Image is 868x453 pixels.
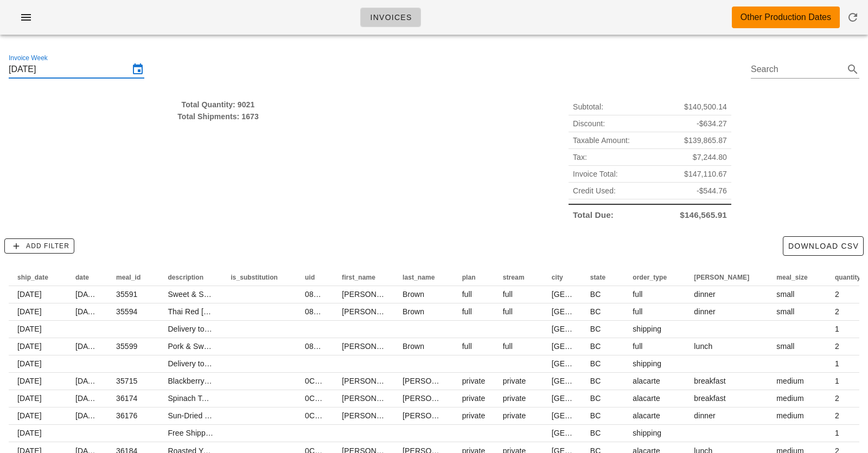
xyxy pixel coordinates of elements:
[494,269,543,286] th: stream: Not sorted. Activate to sort ascending.
[231,274,278,281] span: is_substitution
[116,411,137,420] span: 36176
[116,307,137,316] span: 35594
[694,411,716,420] span: dinner
[684,101,727,113] span: $140,500.14
[590,274,606,281] span: state
[75,342,100,351] span: [DATE]
[680,209,727,221] span: $146,565.91
[835,290,839,299] span: 2
[342,290,405,299] span: [PERSON_NAME]
[573,134,630,146] span: Taxable Amount:
[590,342,601,351] span: BC
[694,307,716,316] span: dinner
[835,307,839,316] span: 2
[159,269,222,286] th: description: Not sorted. Activate to sort ascending.
[633,394,660,403] span: alacarte
[9,54,48,62] label: Invoice Week
[342,377,405,385] span: [PERSON_NAME]
[305,411,435,420] span: 0CPbjXnbm9gzHBT5WGOR4twSxIg1
[75,307,100,316] span: [DATE]
[590,359,601,368] span: BC
[17,290,42,299] span: [DATE]
[835,325,839,333] span: 1
[694,342,712,351] span: lunch
[360,8,421,27] a: Invoices
[9,99,427,111] div: Total Quantity: 9021
[633,377,660,385] span: alacarte
[305,377,435,385] span: 0CPbjXnbm9gzHBT5WGOR4twSxIg1
[768,269,826,286] th: meal_size: Not sorted. Activate to sort ascending.
[333,269,394,286] th: first_name: Not sorted. Activate to sort ascending.
[590,325,601,333] span: BC
[462,290,472,299] span: full
[168,342,278,351] span: Pork & Sweet Potato Lentil Bowl
[633,274,667,281] span: order_type
[503,307,513,316] span: full
[222,269,296,286] th: is_substitution: Not sorted. Activate to sort ascending.
[835,429,839,437] span: 1
[582,269,624,286] th: state: Not sorted. Activate to sort ascending.
[168,394,239,403] span: Spinach Tofu Quiche
[116,394,137,403] span: 36174
[462,377,486,385] span: private
[503,342,513,351] span: full
[633,290,642,299] span: full
[503,411,526,420] span: private
[503,290,513,299] span: full
[305,274,315,281] span: uid
[776,411,803,420] span: medium
[168,290,280,299] span: Sweet & Savoury Beef Meatballs
[835,359,839,368] span: 1
[17,274,48,281] span: ship_date
[168,325,325,333] span: Delivery to [GEOGRAPHIC_DATA] (V5N 1R4)
[342,411,405,420] span: [PERSON_NAME]
[305,394,435,403] span: 0CPbjXnbm9gzHBT5WGOR4twSxIg1
[552,342,631,351] span: [GEOGRAPHIC_DATA]
[788,242,859,250] span: Download CSV
[403,290,424,299] span: Brown
[835,274,860,281] span: quantity
[552,394,631,403] span: [GEOGRAPHIC_DATA]
[552,377,631,385] span: [GEOGRAPHIC_DATA]
[633,411,660,420] span: alacarte
[168,359,325,368] span: Delivery to [GEOGRAPHIC_DATA] (V5N 1R4)
[552,290,631,299] span: [GEOGRAPHIC_DATA]
[694,274,749,281] span: [PERSON_NAME]
[17,325,42,333] span: [DATE]
[776,274,808,281] span: meal_size
[168,377,261,385] span: Blackberry & Walnut Parfait
[573,151,587,163] span: Tax:
[503,377,526,385] span: private
[75,411,100,420] span: [DATE]
[116,290,137,299] span: 35591
[552,274,563,281] span: city
[573,209,614,221] span: Total Due:
[296,269,333,286] th: uid: Not sorted. Activate to sort ascending.
[462,411,486,420] span: private
[633,307,642,316] span: full
[573,185,616,197] span: Credit Used:
[573,168,618,180] span: Invoice Total:
[684,168,727,180] span: $147,110.67
[403,411,465,420] span: [PERSON_NAME]
[17,342,42,351] span: [DATE]
[573,118,605,130] span: Discount:
[741,11,831,24] div: Other Production Dates
[633,342,642,351] span: full
[835,411,839,420] span: 2
[776,342,794,351] span: small
[116,274,141,281] span: meal_id
[552,307,631,316] span: [GEOGRAPHIC_DATA]
[776,377,803,385] span: medium
[75,394,100,403] span: [DATE]
[552,359,631,368] span: [GEOGRAPHIC_DATA]
[9,269,67,286] th: ship_date: Not sorted. Activate to sort ascending.
[503,274,525,281] span: stream
[17,377,42,385] span: [DATE]
[776,307,794,316] span: small
[552,325,631,333] span: [GEOGRAPHIC_DATA]
[684,134,727,146] span: $139,865.87
[462,307,472,316] span: full
[835,342,839,351] span: 2
[685,269,768,286] th: tod: Not sorted. Activate to sort ascending.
